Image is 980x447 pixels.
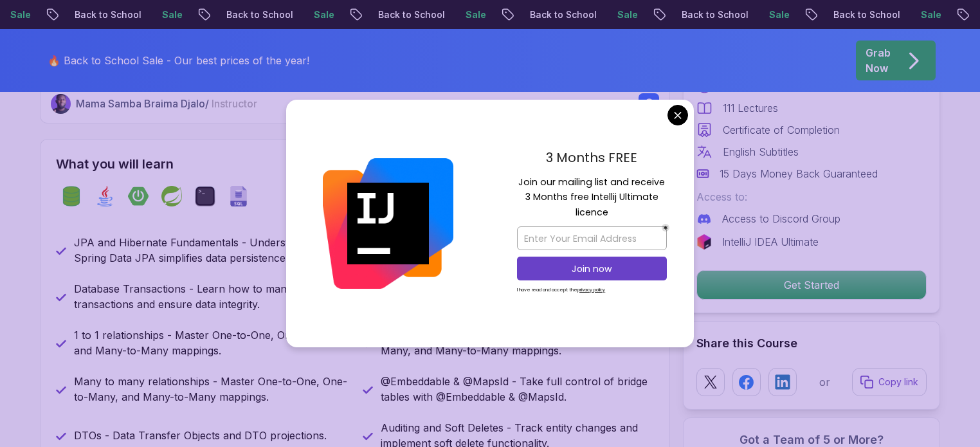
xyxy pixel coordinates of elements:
button: Get Started [696,270,927,300]
p: 🔥 Back to School Sale - Our best prices of the year! [48,53,309,68]
img: jetbrains logo [696,234,712,250]
p: Grab Now [866,45,891,76]
p: or [819,374,830,390]
p: Sale [143,8,184,21]
p: Sale [902,8,943,21]
p: Sale [598,8,639,21]
img: spring-boot logo [128,186,149,206]
p: Back to School [814,8,902,21]
p: Many to many relationships - Master One-to-One, One-to-Many, and Many-to-Many mappings. [74,374,347,405]
p: Back to School [207,8,295,21]
p: Sale [750,8,791,21]
p: Mama Samba Braima Djalo / [76,96,257,111]
p: Access to: [696,189,927,205]
img: java logo [95,186,115,206]
p: 15 Days Money Back Guaranteed [720,166,878,181]
button: Copy link [852,368,927,396]
img: terminal logo [195,186,215,206]
p: 1 to 1 relationships - Master One-to-One, One-to-Many, and Many-to-Many mappings. [74,327,347,358]
p: Access to Discord Group [722,211,840,226]
p: Back to School [359,8,446,21]
span: Instructor [212,97,257,110]
p: Back to School [662,8,750,21]
p: IntelliJ IDEA Ultimate [722,234,819,250]
img: sql logo [228,186,249,206]
p: Database Transactions - Learn how to manage transactions and ensure data integrity. [74,281,347,312]
img: Nelson Djalo [51,94,71,114]
img: spring logo [161,186,182,206]
img: spring-data-jpa logo [61,186,82,206]
p: 111 Lectures [723,100,778,116]
p: Back to School [55,8,143,21]
p: Certificate of Completion [723,122,840,138]
h2: Share this Course [696,334,927,352]
p: Back to School [511,8,598,21]
p: DTOs - Data Transfer Objects and DTO projections. [74,428,327,443]
p: Sale [446,8,487,21]
h2: What you will learn [56,155,654,173]
p: Get Started [697,271,926,299]
p: JPA and Hibernate Fundamentals - Understand how Spring Data JPA simplifies data persistence. [74,235,347,266]
p: English Subtitles [723,144,799,160]
p: Sale [295,8,336,21]
p: @Embeddable & @MapsId - Take full control of bridge tables with @Embeddable & @MapsId. [381,374,654,405]
p: Copy link [878,376,918,388]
